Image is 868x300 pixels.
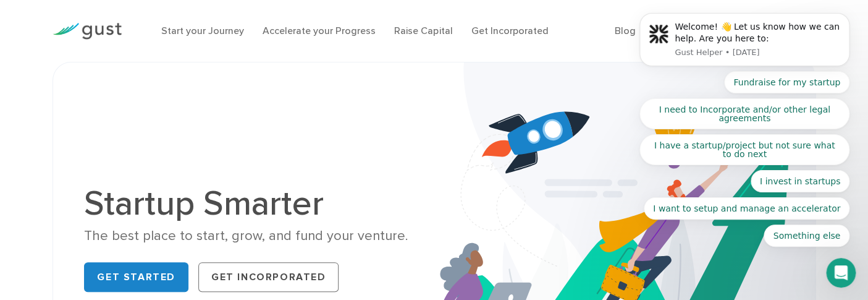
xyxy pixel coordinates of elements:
[471,25,548,36] a: Get Incorporated
[826,258,856,288] iframe: Intercom live chat
[615,25,636,36] a: Blog
[198,262,339,292] a: Get Incorporated
[84,262,188,292] a: Get Started
[161,25,244,36] a: Start your Journey
[263,25,376,36] a: Accelerate your Progress
[53,23,122,40] img: Gust Logo
[84,186,424,221] h1: Startup Smarter
[394,25,452,36] a: Raise Capital
[84,227,424,245] div: The best place to start, grow, and fund your venture.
